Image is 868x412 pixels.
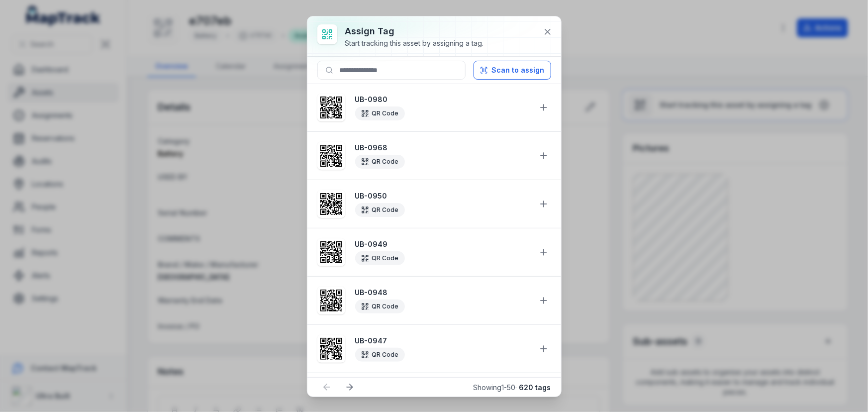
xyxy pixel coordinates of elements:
strong: UB-0980 [355,95,530,104]
span: Showing 1 - 50 · [474,383,551,392]
strong: UB-0947 [355,336,530,346]
div: Start tracking this asset by assigning a tag. [345,38,484,48]
div: QR Code [355,348,405,362]
button: Scan to assign [474,61,551,80]
strong: UB-0950 [355,191,530,201]
div: QR Code [355,251,405,265]
div: QR Code [355,300,405,313]
div: QR Code [355,203,405,217]
div: QR Code [355,155,405,169]
h3: Assign tag [345,24,484,38]
div: QR Code [355,106,405,120]
strong: UB-0948 [355,288,530,298]
strong: UB-0949 [355,239,530,249]
strong: UB-0968 [355,143,530,153]
strong: 620 tags [519,383,551,392]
